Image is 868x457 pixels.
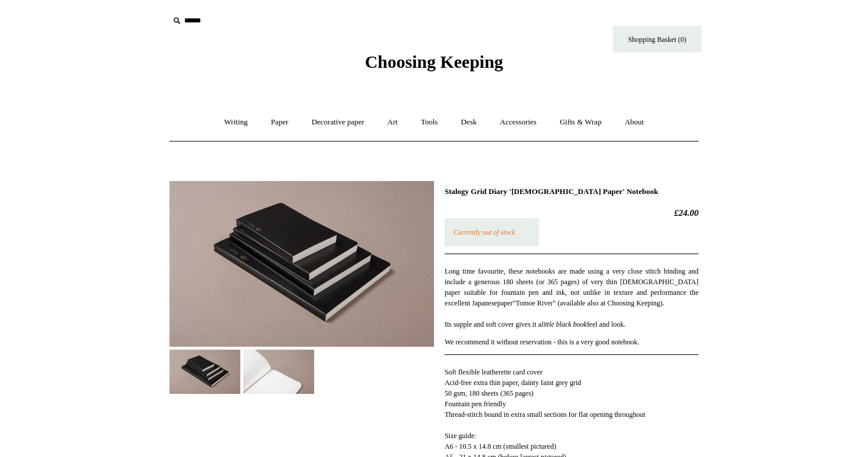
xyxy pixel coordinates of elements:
span: Choosing Keeping [365,52,503,71]
a: Paper [260,107,299,138]
span: paper [497,299,513,307]
span: 50 gsm, 180 sheets (365 pages) [445,389,534,397]
a: About [614,107,655,138]
img: Stalogy Grid Diary 'Bible Paper' Notebook [243,350,314,394]
a: Choosing Keeping [365,61,503,70]
a: Art [377,107,408,138]
p: We recommend it without reservation - this is a very good notebook. [445,337,699,347]
img: Stalogy Grid Diary 'Bible Paper' Notebook [169,181,434,347]
img: Stalogy Grid Diary 'Bible Paper' Notebook [169,350,240,394]
span: Acid-free extra thin paper, dainty faint grey grid [445,379,581,387]
a: Shopping Basket (0) [613,26,701,52]
span: Thread-stitch bound in extra small sections for flat opening throughout [445,410,645,419]
a: Writing [214,107,259,138]
span: Fountain pen friendly [445,400,506,408]
em: Currently out of stock [453,228,515,236]
a: Accessories [490,107,547,138]
h1: Stalogy Grid Diary '[DEMOGRAPHIC_DATA] Paper' Notebook [445,187,699,196]
h2: £24.00 [445,208,699,218]
a: Desk [451,107,488,138]
a: Gifts & Wrap [549,107,612,138]
a: Decorative paper [301,107,375,138]
em: little black book [541,320,587,328]
p: Long time favourite, these notebooks are made using a very close stitch binding and include a gen... [445,266,699,330]
a: Tools [410,107,449,138]
span: Soft flexible leatherette card cover [445,368,543,376]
